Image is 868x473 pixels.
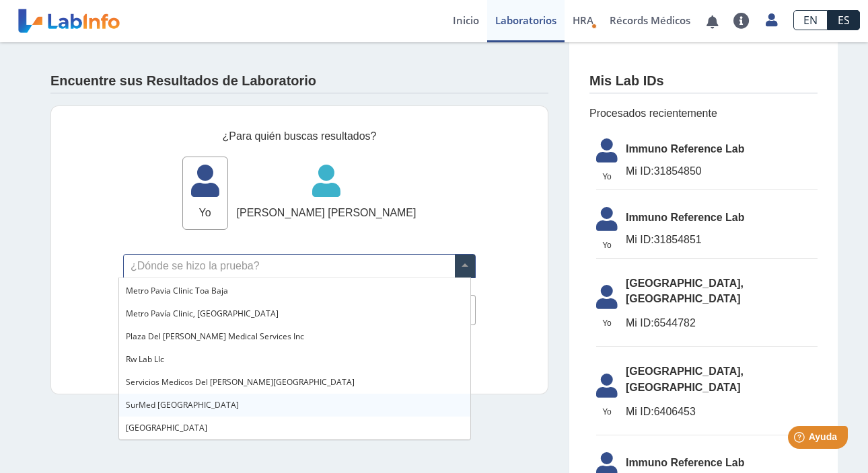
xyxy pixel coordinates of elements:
[626,210,818,226] span: Immuno Reference Lab
[237,205,417,221] span: [PERSON_NAME] [PERSON_NAME]
[588,317,626,329] span: Yo
[626,363,818,396] span: [GEOGRAPHIC_DATA], [GEOGRAPHIC_DATA]
[50,73,316,89] h4: Encuentre sus Resultados de Laboratorio
[589,73,664,89] h4: Mis Lab IDs
[126,308,279,319] span: Metro Pavía Clinic, [GEOGRAPHIC_DATA]
[589,105,818,122] span: Procesados recientemente
[588,239,626,251] span: Yo
[118,277,471,440] ng-dropdown-panel: Options list
[126,399,239,411] span: SurMed [GEOGRAPHIC_DATA]
[183,205,227,221] span: Yo
[626,455,818,471] span: Immuno Reference Lab
[626,163,818,179] span: 31854850
[126,353,164,365] span: Rw Lab Llc
[126,331,304,342] span: Plaza Del [PERSON_NAME] Medical Services Inc
[126,422,207,433] span: [GEOGRAPHIC_DATA]
[626,404,818,420] span: 6406453
[126,285,228,296] span: Metro Pavia Clinic Toa Baja
[626,315,818,331] span: 6544782
[126,376,355,388] span: Servicios Medicos Del [PERSON_NAME][GEOGRAPHIC_DATA]
[626,232,818,248] span: 31854851
[626,275,818,308] span: [GEOGRAPHIC_DATA], [GEOGRAPHIC_DATA]
[573,13,593,27] span: HRA
[626,317,654,329] span: Mi ID:
[793,10,828,30] a: EN
[123,128,476,144] div: ¿Para quién buscas resultados?
[626,165,654,177] span: Mi ID:
[588,406,626,418] span: Yo
[748,421,853,458] iframe: Help widget launcher
[588,171,626,183] span: Yo
[626,141,818,157] span: Immuno Reference Lab
[626,406,654,417] span: Mi ID:
[828,10,860,30] a: ES
[626,234,654,245] span: Mi ID:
